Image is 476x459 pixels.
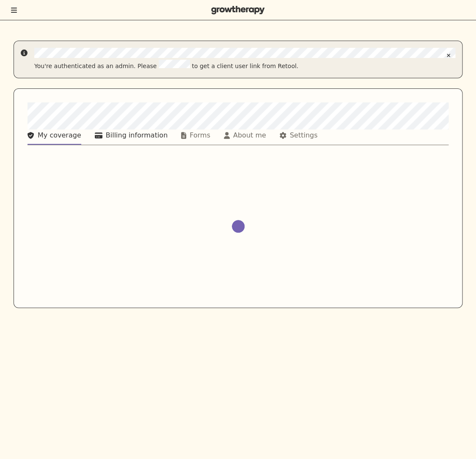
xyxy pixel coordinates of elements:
button: Billing information [95,129,168,145]
div: Settings [290,130,318,140]
button: Settings [280,129,318,145]
button: Forms [181,129,210,145]
div: Billing information [106,130,168,140]
button: Toggle menu [10,6,18,14]
div: About me [233,130,266,140]
button: My coverage [28,129,81,145]
img: Grow Therapy logo [211,6,265,14]
div: You're authenticated as an admin. Please to get a client user link from Retool. [34,60,455,71]
div: My coverage [38,130,81,140]
button: Close alert [442,48,455,63]
div: Loading [206,192,270,260]
div: Forms [190,130,210,140]
button: About me [224,129,266,145]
